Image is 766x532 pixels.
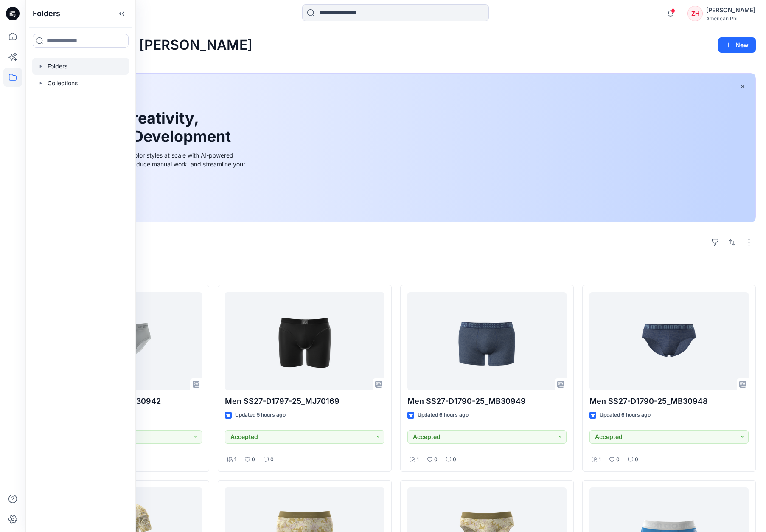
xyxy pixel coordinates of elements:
p: 1 [417,455,419,464]
div: Explore ideas faster and recolor styles at scale with AI-powered tools that boost creativity, red... [56,151,247,177]
p: 0 [453,455,456,464]
h4: Styles [36,266,756,276]
div: American Phil [706,15,755,22]
div: ZH [687,6,703,21]
p: 0 [434,455,438,464]
p: 0 [252,455,255,464]
p: Updated 5 hours ago [235,411,286,419]
p: 0 [635,455,638,464]
button: New [718,37,756,53]
h2: Welcome back, [PERSON_NAME] [36,37,253,53]
p: 0 [270,455,274,464]
a: Men SS27-D1797-25_MJ70169 [225,292,384,391]
p: Updated 6 hours ago [600,411,651,419]
p: Men SS27-D1797-25_MJ70169 [225,395,384,407]
p: 0 [616,455,620,464]
p: 1 [599,455,601,464]
p: 1 [234,455,236,464]
a: Men SS27-D1790-25_MB30949 [407,292,567,391]
p: Updated 6 hours ago [418,411,469,419]
a: Men SS27-D1790-25_MB30948 [589,292,749,391]
h1: Unleash Creativity, Speed Up Development [56,109,235,146]
p: Men SS27-D1790-25_MB30948 [589,395,749,407]
p: Men SS27-D1790-25_MB30949 [407,395,567,407]
a: Discover more [56,188,247,205]
div: [PERSON_NAME] [706,5,755,15]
